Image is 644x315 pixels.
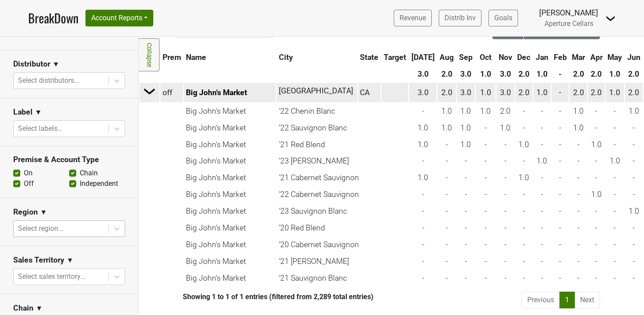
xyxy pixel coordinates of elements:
[24,168,33,178] label: On
[184,220,276,236] td: Big John's Market
[409,153,437,169] td: -
[409,120,437,136] td: 1.0
[13,59,50,69] h3: Distributor
[409,187,437,203] td: -
[533,187,551,203] td: -
[588,66,605,82] th: 2.0
[80,168,98,178] label: Chain
[588,204,605,219] td: -
[437,49,456,65] th: Aug: activate to sort column ascending
[277,120,354,136] td: '22 Sauvignon Blanc
[551,170,569,186] td: -
[476,49,496,65] th: Oct: activate to sort column ascending
[437,153,456,169] td: -
[184,204,276,219] td: Big John's Market
[515,137,533,152] td: 1.0
[437,120,456,136] td: 1.0
[515,153,533,169] td: -
[628,88,639,97] span: 2.0
[606,66,625,82] th: 1.0
[143,85,156,98] img: Arrow right
[437,103,456,119] td: 1.0
[515,204,533,219] td: -
[625,271,643,286] td: -
[13,107,33,117] h3: Label
[496,49,514,65] th: Nov: activate to sort column ascending
[186,88,247,97] a: Big John's Market
[551,66,569,82] th: -
[277,103,354,119] td: '22 Chenin Blanc
[489,10,518,26] a: Goals
[184,137,276,152] td: Big John's Market
[460,88,471,97] span: 3.0
[277,271,354,286] td: '21 Sauvignon Blanc
[515,187,533,203] td: -
[476,187,496,203] td: -
[496,271,514,286] td: -
[551,103,569,119] td: -
[457,137,475,152] td: 1.0
[80,178,118,189] label: Independent
[588,120,605,136] td: -
[625,66,643,82] th: 2.0
[437,66,456,82] th: 2.0
[570,49,587,65] th: Mar: activate to sort column ascending
[606,103,625,119] td: -
[184,49,276,65] th: Name: activate to sort column ascending
[570,254,587,270] td: -
[277,254,354,270] td: '21 [PERSON_NAME]
[533,153,551,169] td: 1.0
[13,256,64,265] h3: Sales Territory
[277,237,354,253] td: '20 Cabernet Sauvignon
[500,88,511,97] span: 3.0
[588,187,605,203] td: 1.0
[609,88,620,97] span: 1.0
[437,137,456,152] td: -
[476,103,496,119] td: 1.0
[409,220,437,236] td: -
[13,155,125,164] h3: Premise & Account Type
[457,254,475,270] td: -
[496,103,514,119] td: 2.0
[277,187,354,203] td: '22 Cabernet Sauvignon
[496,237,514,253] td: -
[437,254,456,270] td: -
[518,88,529,97] span: 2.0
[409,254,437,270] td: -
[606,220,625,236] td: -
[573,88,584,97] span: 2.0
[625,137,643,152] td: -
[588,254,605,270] td: -
[559,88,561,97] span: -
[277,204,354,219] td: '23 Sauvignon Blanc
[476,271,496,286] td: -
[551,237,569,253] td: -
[384,53,406,62] span: Target
[625,170,643,186] td: -
[437,170,456,186] td: -
[606,49,625,65] th: May: activate to sort column ascending
[559,292,575,308] a: 1
[277,49,349,65] th: City: activate to sort column ascending
[551,204,569,219] td: -
[544,19,593,28] span: Aperture Cellars
[533,66,551,82] th: 1.0
[476,204,496,219] td: -
[515,103,533,119] td: -
[457,103,475,119] td: 1.0
[570,153,587,169] td: -
[570,220,587,236] td: -
[35,107,42,118] span: ▼
[551,120,569,136] td: -
[515,49,533,65] th: Dec: activate to sort column ascending
[184,103,276,119] td: Big John's Market
[588,271,605,286] td: -
[358,49,381,65] th: State: activate to sort column ascending
[606,237,625,253] td: -
[457,204,475,219] td: -
[606,187,625,203] td: -
[625,237,643,253] td: -
[588,170,605,186] td: -
[588,153,605,169] td: -
[588,49,605,65] th: Apr: activate to sort column ascending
